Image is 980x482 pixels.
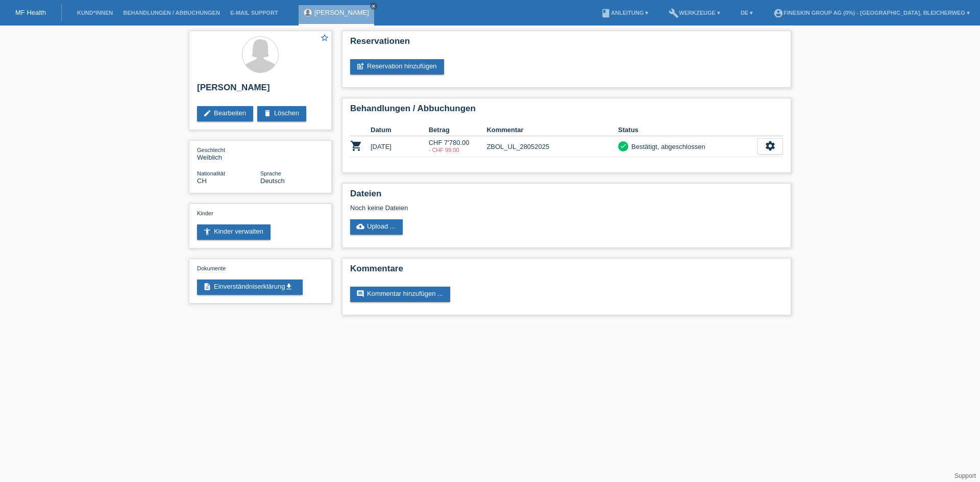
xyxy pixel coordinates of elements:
i: book [601,8,611,18]
th: Kommentar [486,124,618,136]
a: MF Health [15,9,46,16]
td: [DATE] [371,136,429,157]
div: Noch keine Dateien [350,204,662,212]
a: editBearbeiten [197,106,253,121]
span: Dokumente [197,265,226,271]
div: Bestätigt, abgeschlossen [628,141,705,152]
i: close [371,4,376,9]
a: deleteLöschen [257,106,306,121]
a: DE ▾ [736,10,758,16]
h2: Behandlungen / Abbuchungen [350,104,783,119]
i: delete [263,109,272,117]
a: buildWerkzeuge ▾ [664,10,725,16]
td: ZBOL_UL_28052025 [486,136,618,157]
i: accessibility_new [203,227,211,236]
a: [PERSON_NAME] [314,9,369,16]
a: account_circleFineSkin Group AG (0%) - [GEOGRAPHIC_DATA], Bleicherweg ▾ [768,10,975,16]
i: comment [356,290,364,298]
i: description [203,283,211,291]
div: 03.06.2025 / ZB_OL_UL_Korrektur [429,147,487,153]
a: descriptionEinverständniserklärungget_app [197,280,303,295]
div: Weiblich [197,146,260,161]
i: edit [203,109,211,117]
span: Geschlecht [197,147,225,153]
a: Kund*innen [72,10,118,16]
a: Behandlungen / Abbuchungen [118,10,225,16]
i: build [669,8,679,18]
th: Betrag [429,124,487,136]
i: settings [765,140,776,151]
a: Support [954,472,976,479]
i: post_add [356,62,364,70]
a: close [370,3,377,10]
a: post_addReservation hinzufügen [350,59,444,74]
h2: Kommentare [350,264,783,279]
span: Schweiz [197,177,207,185]
th: Status [618,124,757,136]
i: star_border [320,33,329,42]
a: accessibility_newKinder verwalten [197,224,271,240]
h2: Reservationen [350,36,783,52]
span: Nationalität [197,170,225,176]
i: POSP00022758 [350,140,362,152]
a: commentKommentar hinzufügen ... [350,287,450,302]
td: CHF 7'780.00 [429,136,487,157]
span: Kinder [197,210,213,216]
span: Sprache [260,170,281,176]
h2: Dateien [350,189,783,204]
a: bookAnleitung ▾ [596,10,653,16]
a: E-Mail Support [225,10,283,16]
h2: [PERSON_NAME] [197,83,324,98]
th: Datum [371,124,429,136]
i: check [620,142,627,149]
span: Deutsch [260,177,285,185]
i: account_circle [773,8,783,18]
i: cloud_upload [356,222,364,231]
a: cloud_uploadUpload ... [350,219,403,235]
a: star_border [320,33,329,44]
i: get_app [285,283,293,291]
